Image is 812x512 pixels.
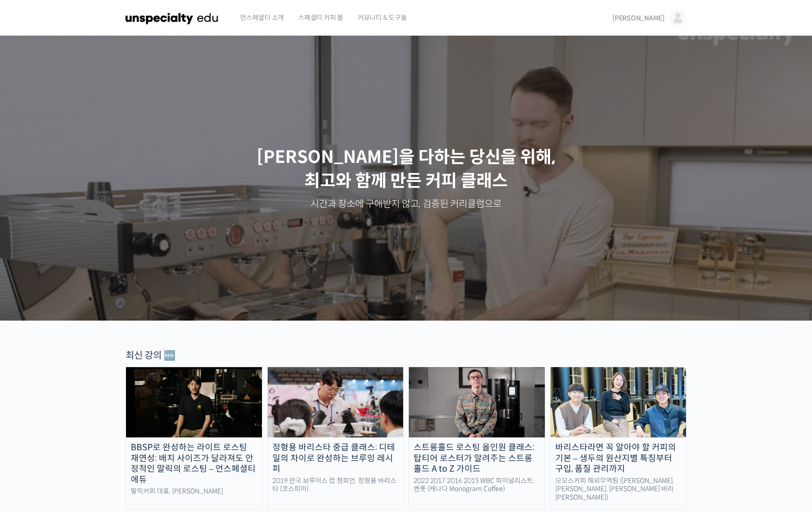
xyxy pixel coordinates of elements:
span: [PERSON_NAME] [612,14,665,22]
img: momos_course-thumbnail.jpg [551,367,686,437]
div: 바리스타라면 꼭 알아야 할 커피의 기본 – 생두의 원산지별 특징부터 구입, 품질 관리까지 [551,442,686,474]
p: [PERSON_NAME]을 다하는 당신을 위해, 최고와 함께 만든 커피 클래스 [10,145,802,193]
div: 말릭커피 대표, [PERSON_NAME] [126,487,262,496]
a: BBSP로 완성하는 라이트 로스팅 재연성: 배치 사이즈가 달라져도 안정적인 말릭의 로스팅 – 언스페셜티 에듀 말릭커피 대표, [PERSON_NAME] [126,367,262,509]
img: malic-roasting-class_course-thumbnail.jpg [126,367,262,437]
div: BBSP로 완성하는 라이트 로스팅 재연성: 배치 사이즈가 달라져도 안정적인 말릭의 로스팅 – 언스페셜티 에듀 [126,442,262,485]
div: 모모스커피 해외무역팀 ([PERSON_NAME], [PERSON_NAME], [PERSON_NAME] 바리[PERSON_NAME]) [551,477,686,502]
div: 2022 2017 2016 2015 WBC 파이널리스트, 벤풋 (캐나다 Monogram Coffee) [409,477,545,493]
div: 최신 강의 🆕 [126,349,686,362]
p: 시간과 장소에 구애받지 않고, 검증된 커리큘럼으로 [10,198,802,211]
div: 2019 한국 브루어스 컵 챔피언, 정형용 바리스타 (코스피어) [268,477,404,493]
div: 정형용 바리스타 중급 클래스: 디테일의 차이로 완성하는 브루잉 레시피 [268,442,404,474]
img: stronghold-roasting_course-thumbnail.jpg [409,367,545,437]
a: 스트롱홀드 로스팅 올인원 클래스: 탑티어 로스터가 알려주는 스트롱홀드 A to Z 가이드 2022 2017 2016 2015 WBC 파이널리스트, 벤풋 (캐나다 Monogra... [408,367,545,509]
a: 바리스타라면 꼭 알아야 할 커피의 기본 – 생두의 원산지별 특징부터 구입, 품질 관리까지 모모스커피 해외무역팀 ([PERSON_NAME], [PERSON_NAME], [PER... [550,367,687,509]
div: 스트롱홀드 로스팅 올인원 클래스: 탑티어 로스터가 알려주는 스트롱홀드 A to Z 가이드 [409,442,545,474]
img: advanced-brewing_course-thumbnail.jpeg [268,367,404,437]
a: 정형용 바리스타 중급 클래스: 디테일의 차이로 완성하는 브루잉 레시피 2019 한국 브루어스 컵 챔피언, 정형용 바리스타 (코스피어) [267,367,404,509]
